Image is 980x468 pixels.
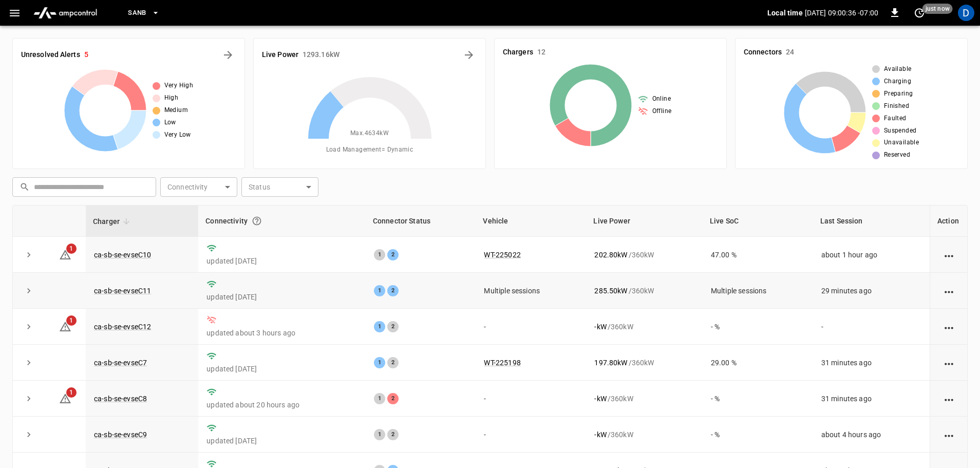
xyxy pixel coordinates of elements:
td: - [813,309,930,345]
div: / 360 kW [594,322,694,332]
div: 2 [387,321,399,332]
p: - kW [594,322,606,332]
p: 202.80 kW [594,250,627,260]
span: Suspended [884,126,917,136]
h6: 1293.16 kW [303,49,340,61]
button: Connection between the charger and our software. [248,212,266,230]
p: updated about 3 hours ago [206,328,357,338]
span: Max. 4634 kW [350,128,389,139]
td: 47.00 % [703,237,813,273]
h6: Live Power [262,49,298,61]
a: ca-sb-se-evseC10 [94,251,151,259]
th: Vehicle [476,205,586,237]
td: about 4 hours ago [813,417,930,453]
td: - [476,309,586,345]
span: Faulted [884,114,907,124]
td: - % [703,309,813,345]
p: updated [DATE] [206,436,357,446]
button: expand row [21,283,36,298]
th: Action [930,205,967,237]
button: SanB [124,3,164,23]
h6: Connectors [744,47,782,58]
button: expand row [21,355,36,370]
span: SanB [128,7,146,19]
div: action cell options [943,429,955,440]
span: 1 [66,244,77,254]
p: updated [DATE] [206,364,357,374]
th: Live SoC [703,205,813,237]
td: Multiple sessions [476,273,586,309]
span: Low [164,118,176,128]
td: - % [703,417,813,453]
a: 1 [59,394,71,402]
td: about 1 hour ago [813,237,930,273]
div: / 360 kW [594,358,694,368]
div: 1 [374,393,385,404]
td: Multiple sessions [703,273,813,309]
span: Finished [884,101,909,111]
div: action cell options [943,394,955,404]
td: 31 minutes ago [813,345,930,381]
td: - % [703,381,813,417]
a: WT-225198 [484,359,520,367]
a: ca-sb-se-evseC7 [94,359,147,367]
h6: 12 [537,47,545,58]
div: Connectivity [205,212,359,230]
div: / 360 kW [594,286,694,296]
h6: 24 [786,47,794,58]
div: 2 [387,429,399,440]
p: updated [DATE] [206,292,357,302]
button: expand row [21,319,36,334]
a: ca-sb-se-evseC8 [94,395,147,403]
span: just now [922,4,953,14]
td: - [476,417,586,453]
span: Unavailable [884,138,919,148]
p: - kW [594,429,606,440]
a: ca-sb-se-evseC9 [94,430,147,439]
p: Local time [767,8,803,18]
div: 2 [387,393,399,404]
p: 197.80 kW [594,358,627,368]
button: expand row [21,247,36,263]
div: action cell options [943,286,955,296]
h6: Chargers [503,47,533,58]
span: Offline [652,106,672,117]
button: set refresh interval [911,5,928,21]
span: 1 [66,315,77,326]
span: 1 [66,387,77,398]
div: profile-icon [958,5,974,21]
div: 2 [387,249,399,260]
th: Live Power [586,205,703,237]
a: ca-sb-se-evseC11 [94,287,151,295]
div: 1 [374,249,385,260]
a: 1 [59,322,71,330]
div: 1 [374,429,385,440]
td: 29.00 % [703,345,813,381]
span: Load Management = Dynamic [326,145,413,155]
th: Last Session [813,205,930,237]
p: updated [DATE] [206,256,357,266]
div: action cell options [943,250,955,260]
p: 285.50 kW [594,286,627,296]
span: Charging [884,77,911,87]
div: action cell options [943,322,955,332]
a: WT-225022 [484,251,520,259]
button: Energy Overview [461,47,477,63]
a: 1 [59,250,71,258]
span: Medium [164,105,188,116]
div: / 360 kW [594,394,694,404]
p: updated about 20 hours ago [206,400,357,410]
th: Connector Status [366,205,476,237]
span: Preparing [884,89,913,99]
div: action cell options [943,358,955,368]
div: 2 [387,285,399,296]
span: Very High [164,81,194,91]
p: [DATE] 09:00:36 -07:00 [805,8,878,18]
h6: Unresolved Alerts [21,49,80,61]
span: Reserved [884,150,910,160]
span: High [164,93,179,103]
td: - [476,381,586,417]
span: Online [652,94,671,104]
div: 2 [387,357,399,368]
button: expand row [21,427,36,442]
